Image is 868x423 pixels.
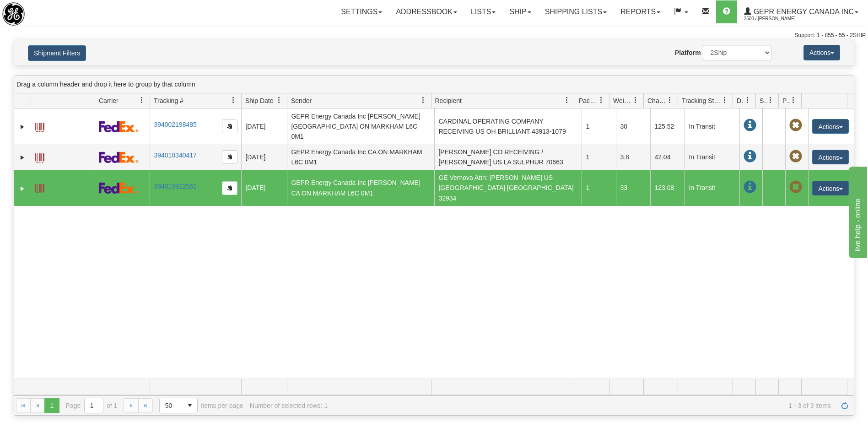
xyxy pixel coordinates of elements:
[650,144,685,170] td: 42.04
[685,170,739,206] td: In Transit
[154,183,196,190] a: 394010922561
[165,401,177,410] span: 50
[763,92,778,108] a: Shipment Issues filter column settings
[154,96,183,105] span: Tracking #
[241,144,287,170] td: [DATE]
[786,92,801,108] a: Pickup Status filter column settings
[682,96,722,105] span: Tracking Status
[782,96,790,105] span: Pickup Status
[222,119,237,133] button: Copy to clipboard
[662,92,678,108] a: Charge filter column settings
[18,153,27,162] a: Expand
[847,165,867,258] iframe: chat widget
[159,398,243,413] span: items per page
[154,121,196,128] a: 394002198485
[389,0,464,23] a: Addressbook
[291,96,312,105] span: Sender
[159,398,198,413] span: Page sizes drop down
[613,96,632,105] span: Weight
[2,2,25,26] img: logo2500.jpg
[35,149,44,164] a: Label
[35,180,44,195] a: Label
[183,398,197,413] span: select
[415,92,431,108] a: Sender filter column settings
[812,119,849,134] button: Actions
[245,96,273,105] span: Ship Date
[744,150,756,163] span: In Transit
[464,0,502,23] a: Lists
[647,96,667,105] span: Charge
[241,108,287,144] td: [DATE]
[502,0,538,23] a: Ship
[241,170,287,206] td: [DATE]
[593,92,609,108] a: Packages filter column settings
[35,119,44,133] a: Label
[7,5,85,16] div: live help - online
[226,92,241,108] a: Tracking # filter column settings
[789,181,802,194] span: Pickup Not Assigned
[134,92,150,108] a: Carrier filter column settings
[837,398,852,413] a: Refresh
[222,181,237,195] button: Copy to clipboard
[751,8,854,16] span: GEPR Energy Canada Inc
[812,150,849,164] button: Actions
[744,14,813,23] span: 2500 / [PERSON_NAME]
[789,119,802,132] span: Pickup Not Assigned
[616,108,650,144] td: 30
[434,108,582,144] td: CARDINAL OPERATING COMPANY RECEIVING US OH BRILLIANT 43913-1079
[650,108,685,144] td: 125.52
[744,181,756,194] span: In Transit
[99,96,119,105] span: Carrier
[812,181,849,195] button: Actions
[760,96,767,105] span: Shipment Issues
[18,184,27,193] a: Expand
[717,92,733,108] a: Tracking Status filter column settings
[287,108,434,144] td: GEPR Energy Canada Inc [PERSON_NAME] [GEOGRAPHIC_DATA] ON MARKHAM L6C 0M1
[99,152,139,163] img: 2 - FedEx Express®
[287,170,434,206] td: GEPR Energy Canada Inc [PERSON_NAME] CA ON MARKHAM L6C 0M1
[744,119,756,132] span: In Transit
[99,121,139,132] img: 2 - FedEx Express®
[250,402,328,409] div: Number of selected rows: 1
[154,152,196,159] a: 394010340417
[434,170,582,206] td: GE Vernova Attn: [PERSON_NAME] US [GEOGRAPHIC_DATA] [GEOGRAPHIC_DATA] 32934
[99,182,139,194] img: 2 - FedEx Express®
[740,92,755,108] a: Delivery Status filter column settings
[616,170,650,206] td: 33
[803,45,840,60] button: Actions
[85,398,103,413] input: Page 1
[18,122,27,131] a: Expand
[650,170,685,206] td: 123.08
[28,45,86,61] button: Shipment Filters
[616,144,650,170] td: 3.8
[435,96,462,105] span: Recipient
[334,402,831,409] span: 1 - 3 of 3 items
[14,76,854,93] div: grid grouping header
[287,144,434,170] td: GEPR Energy Canada Inc CA ON MARKHAM L6C 0M1
[737,0,865,23] a: GEPR Energy Canada Inc 2500 / [PERSON_NAME]
[44,398,59,413] span: Page 1
[222,150,237,164] button: Copy to clipboard
[614,0,667,23] a: Reports
[538,0,614,23] a: Shipping lists
[789,150,802,163] span: Pickup Not Assigned
[559,92,575,108] a: Recipient filter column settings
[434,144,582,170] td: [PERSON_NAME] CO RECEIVING / [PERSON_NAME] US LA SULPHUR 70663
[685,144,739,170] td: In Transit
[675,48,701,57] label: Platform
[2,32,866,39] div: Support: 1 - 855 - 55 - 2SHIP
[582,170,616,206] td: 1
[334,0,389,23] a: Settings
[628,92,643,108] a: Weight filter column settings
[579,96,598,105] span: Packages
[582,108,616,144] td: 1
[271,92,287,108] a: Ship Date filter column settings
[685,108,739,144] td: In Transit
[582,144,616,170] td: 1
[66,398,118,413] span: Page of 1
[737,96,744,105] span: Delivery Status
